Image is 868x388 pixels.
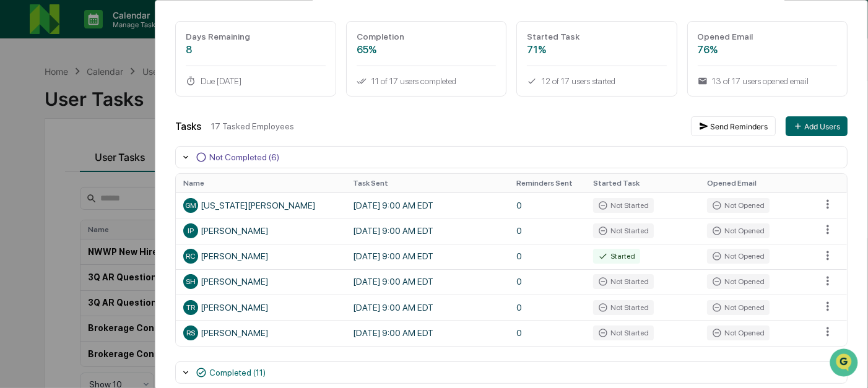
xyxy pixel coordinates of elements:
[12,244,22,254] div: 🔎
[509,320,586,345] td: 0
[183,198,338,213] div: [US_STATE][PERSON_NAME]
[345,269,509,295] td: [DATE] 9:00 AM EDT
[593,325,654,340] div: Not Started
[183,300,338,315] div: [PERSON_NAME]
[707,249,770,264] div: Not Opened
[38,168,100,178] span: [PERSON_NAME]
[12,26,225,46] p: How can we help?
[509,192,586,218] td: 0
[123,273,150,282] span: Pylon
[12,137,83,147] div: Past conversations
[25,220,80,232] span: Preclearance
[209,368,266,377] div: Completed (11)
[12,95,35,117] img: 1746055101610-c473b297-6a78-478c-a979-82029cc54cd1
[345,295,509,320] td: [DATE] 9:00 AM EDT
[85,215,158,237] a: 🗄️Attestations
[586,174,700,192] th: Started Task
[185,201,196,210] span: GM
[345,192,509,218] td: [DATE] 9:00 AM EDT
[183,274,338,289] div: [PERSON_NAME]
[12,157,32,176] img: Jack Rasmussen
[26,95,48,117] img: 8933085812038_c878075ebb4cc5468115_72.jpg
[593,274,654,289] div: Not Started
[691,116,776,136] button: Send Reminders
[698,76,837,86] div: 13 of 17 users opened email
[186,303,195,312] span: TR
[345,174,509,192] th: Task Sent
[103,168,107,178] span: •
[183,223,338,238] div: [PERSON_NAME]
[707,274,770,289] div: Not Opened
[110,168,135,178] span: [DATE]
[186,252,196,261] span: RC
[102,220,154,232] span: Attestations
[209,152,279,162] div: Not Completed (6)
[25,243,78,256] span: Data Lookup
[593,300,654,315] div: Not Started
[188,226,194,235] span: IP
[12,221,22,231] div: 🖐️
[192,135,225,150] button: See all
[509,174,586,192] th: Reminders Sent
[357,32,496,41] div: Completion
[509,295,586,320] td: 0
[25,169,35,179] img: 1746055101610-c473b297-6a78-478c-a979-82029cc54cd1
[56,95,203,107] div: Start new chat
[700,174,814,192] th: Opened Email
[509,244,586,269] td: 0
[175,121,201,132] div: Tasks
[186,44,325,56] div: 8
[527,76,666,86] div: 12 of 17 users started
[87,272,150,282] a: Powered byPylon
[828,347,862,381] iframe: Open customer support
[786,116,848,136] button: Add Users
[707,198,770,213] div: Not Opened
[186,329,195,337] span: RS
[186,32,325,41] div: Days Remaining
[527,44,666,56] div: 71%
[707,325,770,340] div: Not Opened
[593,249,640,264] div: Started
[186,277,196,286] span: SH
[707,223,770,238] div: Not Opened
[593,223,654,238] div: Not Started
[176,174,345,192] th: Name
[698,44,837,56] div: 76%
[7,238,83,261] a: 🔎Data Lookup
[357,76,496,86] div: 11 of 17 users completed
[210,98,225,113] button: Start new chat
[527,32,666,41] div: Started Task
[183,249,338,264] div: [PERSON_NAME]
[345,218,509,243] td: [DATE] 9:00 AM EDT
[183,325,338,340] div: [PERSON_NAME]
[345,320,509,345] td: [DATE] 9:00 AM EDT
[698,32,837,41] div: Opened Email
[7,215,85,237] a: 🖐️Preclearance
[707,300,770,315] div: Not Opened
[56,107,170,117] div: We're available if you need us!
[509,269,586,295] td: 0
[90,221,100,231] div: 🗄️
[211,121,681,131] div: 17 Tasked Employees
[593,198,654,213] div: Not Started
[357,44,496,56] div: 65%
[509,218,586,243] td: 0
[186,76,325,86] div: Due [DATE]
[345,244,509,269] td: [DATE] 9:00 AM EDT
